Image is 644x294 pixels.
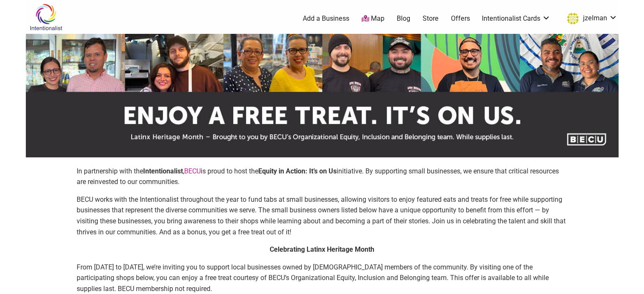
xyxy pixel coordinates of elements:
p: BECU works with the Intentionalist throughout the year to fund tabs at small businesses, allowing... [77,194,568,237]
a: BECU [184,167,201,175]
a: Blog [397,14,410,23]
img: Intentionalist [26,3,66,31]
strong: Equity in Action: It’s on Us [258,167,337,175]
a: jzelman [563,11,617,26]
a: Add a Business [303,14,349,23]
p: In partnership with the , is proud to host the initiative. By supporting small businesses, we ens... [77,166,568,187]
img: sponsor logo [26,34,619,157]
a: Offers [451,14,470,23]
strong: Intentionalist [143,167,183,175]
strong: Celebrating Latinx Heritage Month [270,245,374,253]
a: Store [423,14,439,23]
a: Map [362,14,384,24]
a: Intentionalist Cards [482,14,550,23]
